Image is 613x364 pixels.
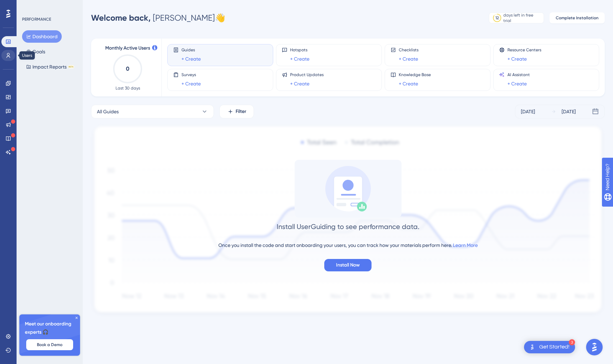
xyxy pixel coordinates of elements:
[503,12,542,23] div: days left in free trial
[181,80,201,88] a: + Create
[562,107,576,116] div: [DATE]
[181,55,201,63] a: + Create
[539,343,570,351] div: Get Started!
[22,61,78,73] button: Impact ReportsBETA
[22,17,51,22] div: PERFORMANCE
[507,72,530,77] span: AI Assistant
[219,105,254,118] button: Filter
[550,12,605,23] button: Complete Installation
[569,339,575,345] div: 3
[22,30,62,43] button: Dashboard
[507,55,527,63] a: + Create
[91,13,151,23] span: Welcome back,
[22,45,49,58] button: Goals
[181,72,201,77] span: Surveys
[521,107,535,116] div: [DATE]
[453,242,478,248] a: Learn More
[181,47,201,53] span: Guides
[37,342,62,347] span: Book a Demo
[399,55,418,63] a: + Create
[26,339,73,350] button: Book a Demo
[290,55,309,63] a: + Create
[97,107,119,116] span: All Guides
[324,259,372,271] button: Install Now
[277,222,419,231] div: Install UserGuiding to see performance data.
[495,15,499,21] div: 12
[68,65,74,69] div: BETA
[16,2,43,10] span: Need Help?
[290,80,309,88] a: + Create
[290,72,324,77] span: Product Updates
[25,320,75,336] span: Meet our onboarding experts 🎧
[584,337,605,357] iframe: UserGuiding AI Assistant Launcher
[336,261,360,269] span: Install Now
[524,341,575,353] div: Open Get Started! checklist, remaining modules: 3
[399,47,418,53] span: Checklists
[399,72,431,77] span: Knowledge Base
[507,80,527,88] a: + Create
[507,47,541,53] span: Resource Centers
[126,65,129,72] text: 0
[218,241,478,249] div: Once you install the code and start onboarding your users, you can track how your materials perfo...
[91,124,605,316] img: 1ec67ef948eb2d50f6bf237e9abc4f97.svg
[528,343,536,351] img: launcher-image-alternative-text
[91,12,225,23] div: [PERSON_NAME] 👋
[290,47,309,53] span: Hotspots
[236,107,246,116] span: Filter
[105,44,150,52] span: Monthly Active Users
[91,105,214,118] button: All Guides
[116,85,140,91] span: Last 30 days
[399,80,418,88] a: + Create
[556,15,599,21] span: Complete Installation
